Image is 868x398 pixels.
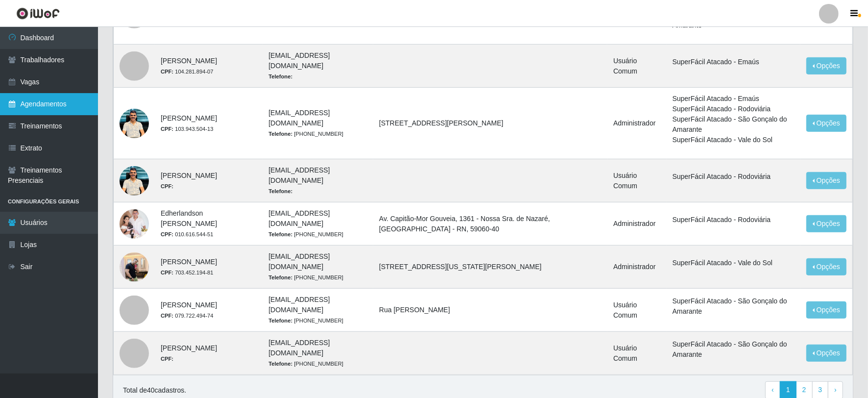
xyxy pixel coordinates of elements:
strong: Telefone: [268,361,292,367]
td: Usuário Comum [607,289,666,332]
td: Usuário Comum [607,159,666,202]
td: [PERSON_NAME] [155,88,263,159]
li: SuperFácil Atacado - Rodoviária [673,215,795,225]
span: ‹ [772,386,774,394]
small: 104.281.894-07 [161,69,214,75]
td: [EMAIL_ADDRESS][DOMAIN_NAME] [263,289,373,332]
small: [PHONE_NUMBER] [268,131,343,137]
strong: Telefone: [268,318,292,323]
small: [PHONE_NUMBER] [268,318,343,323]
li: SuperFácil Atacado - São Gonçalo do Amarante [673,296,795,317]
td: [EMAIL_ADDRESS][DOMAIN_NAME] [263,246,373,289]
strong: CPF: [161,231,173,237]
button: Opções [806,301,846,319]
li: SuperFácil Atacado - Vale do Sol [673,258,795,268]
td: [EMAIL_ADDRESS][DOMAIN_NAME] [263,45,373,88]
small: [PHONE_NUMBER] [268,361,343,367]
strong: CPF: [161,270,173,275]
td: Usuário Comum [607,332,666,375]
small: 703.452.194-81 [161,270,214,275]
td: [STREET_ADDRESS][PERSON_NAME] [373,88,607,159]
td: [EMAIL_ADDRESS][DOMAIN_NAME] [263,88,373,159]
td: Usuário Comum [607,45,666,88]
p: Total de 40 cadastros. [123,385,186,396]
td: Administrador [607,246,666,289]
td: Av. Capitão-Mor Gouveia, 1361 - Nossa Sra. de Nazaré, [GEOGRAPHIC_DATA] - RN, 59060-40 [373,202,607,246]
li: SuperFácil Atacado - São Gonçalo do Amarante [673,114,795,135]
strong: CPF: [161,356,173,362]
button: Opções [806,345,846,362]
strong: Telefone: [268,274,292,280]
td: Administrador [607,202,666,246]
strong: Telefone: [268,131,292,137]
li: SuperFácil Atacado - Rodoviária [673,172,795,182]
button: Opções [806,57,846,75]
td: Edherlandson [PERSON_NAME] [155,202,263,246]
td: [PERSON_NAME] [155,289,263,332]
button: Opções [806,115,846,132]
li: SuperFácil Atacado - Emaús [673,57,795,67]
td: [EMAIL_ADDRESS][DOMAIN_NAME] [263,202,373,246]
td: [EMAIL_ADDRESS][DOMAIN_NAME] [263,159,373,202]
small: 103.943.504-13 [161,126,214,132]
img: CoreUI Logo [16,7,60,20]
li: SuperFácil Atacado - Rodoviária [673,104,795,114]
li: SuperFácil Atacado - Vale do Sol [673,135,795,145]
strong: CPF: [161,69,173,75]
button: Opções [806,172,846,189]
td: [STREET_ADDRESS][US_STATE][PERSON_NAME] [373,246,607,289]
td: Rua [PERSON_NAME] [373,289,607,332]
strong: CPF: [161,313,173,319]
td: [PERSON_NAME] [155,246,263,289]
td: [EMAIL_ADDRESS][DOMAIN_NAME] [263,332,373,375]
td: [PERSON_NAME] [155,45,263,88]
small: 079.722.494-74 [161,313,214,319]
strong: CPF: [161,183,173,189]
td: Administrador [607,88,666,159]
strong: CPF: [161,126,173,132]
strong: Telefone: [268,74,292,79]
small: 010.616.544-51 [161,231,214,237]
button: Opções [806,258,846,275]
li: SuperFácil Atacado - Emaús [673,94,795,104]
strong: Telefone: [268,22,292,27]
span: › [834,386,837,394]
small: [PHONE_NUMBER] [268,231,343,237]
strong: Telefone: [268,188,292,194]
li: SuperFácil Atacado - São Gonçalo do Amarante [673,339,795,360]
td: [PERSON_NAME] [155,332,263,375]
small: [PHONE_NUMBER] [268,274,343,280]
button: Opções [806,215,846,232]
strong: Telefone: [268,231,292,237]
td: [PERSON_NAME] [155,159,263,202]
